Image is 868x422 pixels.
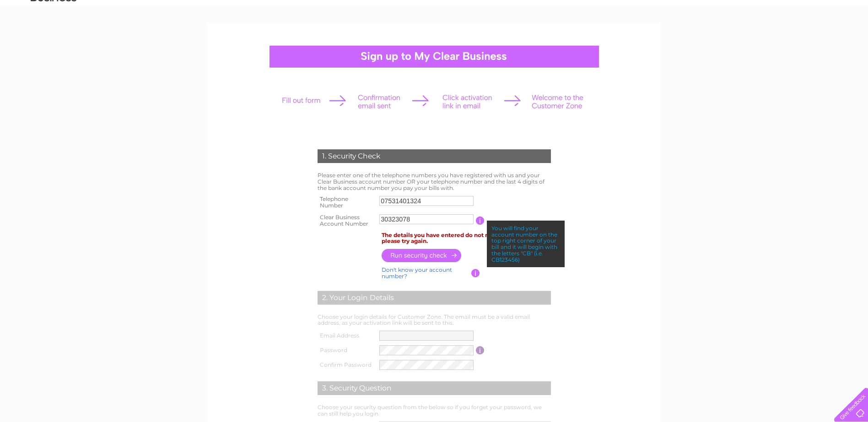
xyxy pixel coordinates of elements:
[487,221,565,268] div: You will find your account number on the top right corner of your bill and it will begin with the...
[476,346,485,354] input: Information
[315,328,377,343] th: Email Address
[379,230,553,247] td: The details you have entered do not match our records, please try again.
[840,39,863,46] a: Contact
[315,343,377,358] th: Password
[218,5,651,44] div: Clear Business is a trading name of Verastar Limited (registered in [GEOGRAPHIC_DATA] No. 3667643...
[318,149,551,163] div: 1. Security Check
[821,39,835,46] a: Blog
[315,170,553,193] td: Please enter one of the telephone numbers you have registered with us and your Clear Business acc...
[763,39,783,46] a: Energy
[315,311,553,329] td: Choose your login details for Customer Zone. The email must be a valid email address, as your act...
[318,291,551,305] div: 2. Your Login Details
[30,24,77,52] img: logo.png
[695,5,759,16] a: 0333 014 3131
[476,216,485,225] input: Information
[318,381,551,395] div: 3. Security Question
[315,358,377,372] th: Confirm Password
[315,193,377,211] th: Telephone Number
[315,402,553,419] td: Choose your security question from the below so if you forget your password, we can still help yo...
[315,211,377,230] th: Clear Business Account Number
[382,266,452,280] a: Don't know your account number?
[471,269,480,277] input: Information
[740,39,757,46] a: Water
[788,39,816,46] a: Telecoms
